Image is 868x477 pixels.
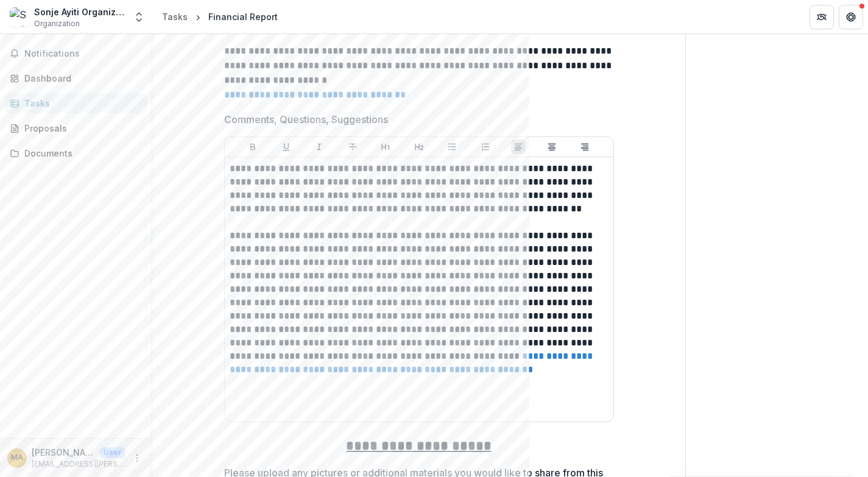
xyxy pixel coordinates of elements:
button: Underline [279,140,294,154]
div: Marie Gabrielle Aurel [11,454,23,462]
button: Align Right [577,140,592,154]
button: Ordered List [478,140,493,154]
p: [PERSON_NAME] [PERSON_NAME] [32,446,95,459]
a: Tasks [5,93,147,113]
div: Dashboard [24,72,137,85]
button: Heading 1 [378,140,393,154]
button: Heading 2 [412,140,426,154]
a: Proposals [5,118,147,138]
a: Documents [5,143,147,163]
button: Notifications [5,44,147,63]
button: Partners [810,5,834,29]
div: Financial Report [208,10,278,23]
p: Comments, Questions, Suggestions [224,112,388,127]
button: Italicize [312,140,326,154]
img: Sonje Ayiti Organization [10,7,29,27]
button: Bullet List [445,140,459,154]
a: Dashboard [5,68,147,88]
div: Tasks [24,97,137,110]
span: Notifications [24,49,142,59]
p: User [100,447,125,458]
span: Organization [34,18,80,29]
div: Sonje Ayiti Organization [34,5,125,18]
button: Strike [345,140,360,154]
div: Documents [24,147,137,160]
div: Tasks [162,10,188,23]
nav: breadcrumb [157,8,283,26]
p: [EMAIL_ADDRESS][PERSON_NAME][DOMAIN_NAME] [32,459,125,470]
button: Align Left [511,140,526,154]
button: Bold [245,140,260,154]
button: More [130,451,144,465]
button: Get Help [839,5,863,29]
button: Align Center [545,140,559,154]
div: Proposals [24,122,137,135]
button: Open entity switcher [130,5,147,29]
a: Tasks [157,8,192,26]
